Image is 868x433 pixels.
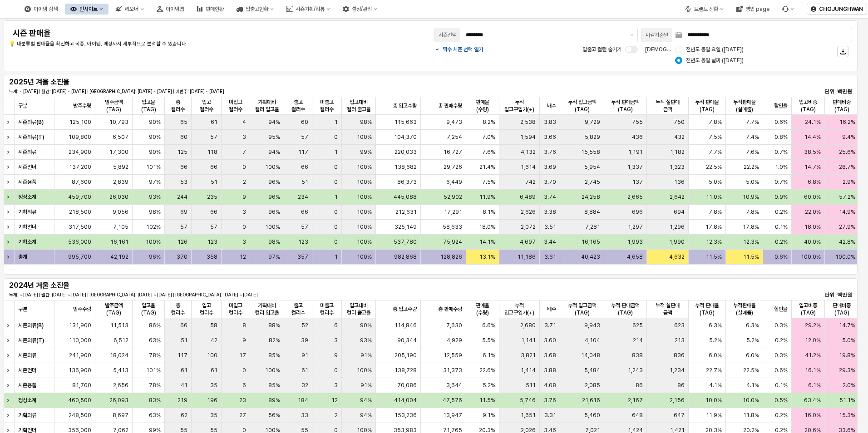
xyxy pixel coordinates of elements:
[819,5,863,13] p: CHOJUNGHWAN
[775,208,788,216] span: 0.2%
[584,163,600,171] span: 5,954
[65,4,108,15] button: 인사이트
[670,223,685,231] span: 1,296
[839,148,855,156] span: 25.6%
[731,4,775,15] div: 영업 page
[113,178,128,186] span: 2,839
[483,208,495,216] span: 8.1%
[4,318,15,333] div: Expand row
[168,98,187,113] span: 총 컬러수
[829,302,855,316] span: 판매비중(TAG)
[242,133,246,141] span: 3
[520,118,536,126] span: 2,538
[360,118,372,126] span: 98%
[69,208,91,216] span: 218,500
[191,4,229,15] div: 판매현황
[268,178,280,186] span: 96%
[4,145,15,159] div: Expand row
[69,148,91,156] span: 234,900
[298,148,308,156] span: 117
[268,148,280,156] span: 94%
[242,193,246,201] span: 9
[839,193,855,201] span: 57.2%
[393,305,417,313] span: 총 입고수량
[483,118,495,126] span: 8.2%
[242,163,246,171] span: 0
[774,193,788,201] span: 0.9%
[72,178,91,186] span: 87,600
[146,223,161,231] span: 102%
[335,193,338,201] span: 1
[439,30,457,39] div: 시즌선택
[674,133,685,141] span: 432
[438,305,462,313] span: 총 판매수량
[804,133,821,141] span: 14.4%
[207,148,217,156] span: 118
[804,148,821,156] span: 38.5%
[686,57,744,64] span: 전년도 동일 날짜 ([DATE])
[564,302,600,316] span: 누적 입고금액(TAG)
[69,118,91,126] span: 125,100
[352,6,372,12] div: 설정/관리
[268,208,280,216] span: 96%
[4,235,15,249] div: Expand row
[180,223,187,231] span: 57
[109,118,128,126] span: 10,793
[4,378,15,393] div: Expand row
[113,163,128,171] span: 5,892
[242,208,246,216] span: 3
[18,164,36,170] strong: 시즌언더
[795,302,821,316] span: 입고비중(TAG)
[19,4,63,15] button: 아이템 검색
[503,302,536,316] span: 누적 입고구입가(+)
[521,148,536,156] span: 4,132
[4,250,15,264] div: Expand row
[334,208,338,216] span: 0
[645,46,718,53] span: [DEMOGRAPHIC_DATA] 기준:
[395,223,417,231] span: 325,149
[68,193,91,201] span: 459,700
[680,4,729,15] button: 브랜드 전환
[585,118,600,126] span: 9,729
[18,149,36,155] strong: 시즌의류
[4,333,15,348] div: Expand row
[394,133,417,141] span: 104,370
[479,223,495,231] span: 18.0%
[4,160,15,174] div: Expand row
[18,305,27,313] span: 구분
[357,163,372,171] span: 100%
[334,133,338,141] span: 0
[195,98,218,113] span: 입고 컬러수
[243,178,246,186] span: 2
[582,193,600,201] span: 24,258
[79,6,98,12] div: 인사이트
[69,223,91,231] span: 317,500
[357,193,372,201] span: 100%
[296,6,325,12] div: 시즌기획/리뷰
[149,178,161,186] span: 97%
[434,46,483,53] button: 짝수 시즌 선택 열기
[316,98,338,113] span: 미출고 컬러수
[225,98,246,113] span: 미입고 컬러수
[746,208,759,216] span: 7.8%
[582,46,621,53] span: 입출고 컬럼 숨기기
[670,193,685,201] span: 2,642
[4,115,15,129] div: Expand row
[395,148,417,156] span: 220,033
[301,133,308,141] span: 57
[627,163,643,171] span: 1,337
[446,178,462,186] span: 6,449
[9,78,150,87] h5: 2025년 겨울 소진율
[651,302,685,316] span: 누적 실판매 금액
[544,178,556,186] span: 3.70
[774,148,788,156] span: 0.7%
[628,148,643,156] span: 1,191
[151,4,189,15] button: 아이템맵
[730,302,759,316] span: 누적판매율(실매출)
[73,305,91,313] span: 발주수량
[18,194,36,200] strong: 정상소계
[268,193,280,201] span: 96%
[444,208,462,216] span: 17,291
